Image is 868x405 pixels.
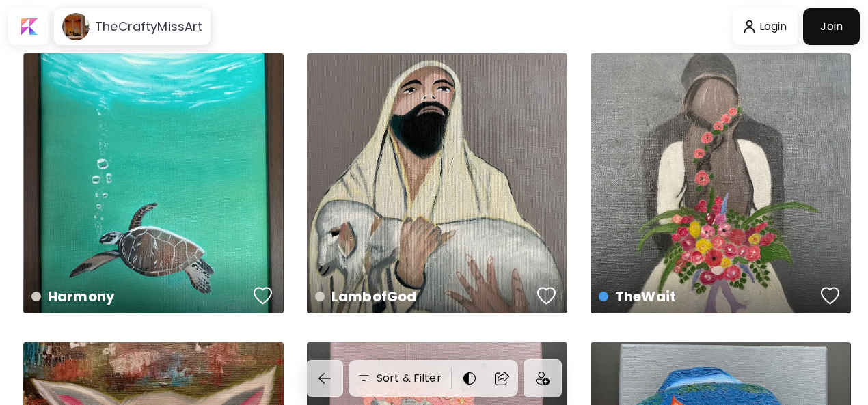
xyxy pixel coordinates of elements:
[250,282,276,309] button: favorites
[536,372,550,385] img: icon
[306,360,343,397] button: back
[534,282,560,309] button: favorites
[591,53,851,313] a: TheWaitfavoriteshttps://cdn.kaleido.art/CDN/Artwork/168712/Primary/medium.webp?updated=749317
[306,360,349,397] a: back
[315,286,532,307] h4: LambofGod
[307,53,567,313] a: LambofGodfavoriteshttps://cdn.kaleido.art/CDN/Artwork/168713/Primary/medium.webp?updated=749320
[377,370,442,387] h6: Sort & Filter
[316,370,333,387] img: back
[95,18,202,35] h6: TheCraftyMissArt
[803,8,860,45] a: Join
[31,286,249,307] h4: Harmony
[817,282,843,309] button: favorites
[599,286,816,307] h4: TheWait
[23,53,284,313] a: Harmonyfavoriteshttps://cdn.kaleido.art/CDN/Artwork/168714/Primary/medium.webp?updated=749323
